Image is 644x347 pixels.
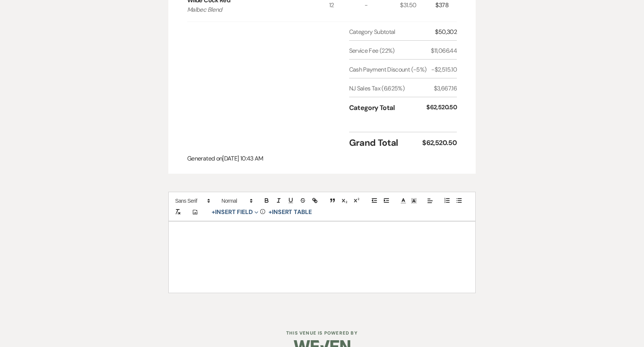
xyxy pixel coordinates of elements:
[349,28,435,37] div: Category Subtotal
[212,209,215,215] span: +
[349,46,431,55] div: Service Fee (22%)
[349,65,432,74] div: Cash Payment Discount (-5%)
[425,196,435,205] span: Alignment
[269,209,272,215] span: +
[209,208,261,217] button: Insert Field
[435,28,457,37] div: $50,302
[426,103,457,113] div: $62,520.50
[187,5,315,15] p: Malbec Blend
[431,46,457,55] div: $11,066.44
[349,103,427,113] div: Category Total
[218,196,255,205] span: Header Formats
[349,84,434,93] div: NJ Sales Tax (6.625%)
[349,136,423,150] div: Grand Total
[187,154,457,163] div: Generated on [DATE] 10:43 AM
[266,208,314,217] button: +Insert Table
[422,138,457,148] div: $62,520.50
[434,84,457,93] div: $3,667.16
[398,196,409,205] span: Text Color
[409,196,419,205] span: Text Background Color
[431,65,457,74] div: -$2,515.10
